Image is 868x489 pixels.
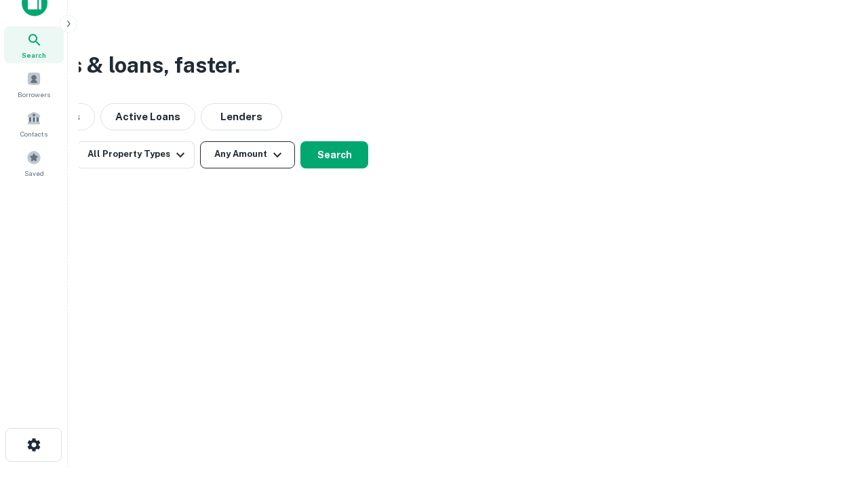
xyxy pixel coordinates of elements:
[24,168,44,179] span: Saved
[200,141,295,168] button: Any Amount
[4,66,64,103] a: Borrowers
[4,145,64,181] a: Saved
[22,50,46,60] span: Search
[201,103,282,130] button: Lenders
[18,89,50,100] span: Borrowers
[20,128,47,139] span: Contacts
[100,103,195,130] button: Active Loans
[300,141,368,168] button: Search
[4,26,64,63] a: Search
[4,105,64,142] a: Contacts
[800,380,868,446] iframe: Chat Widget
[77,141,195,168] button: All Property Types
